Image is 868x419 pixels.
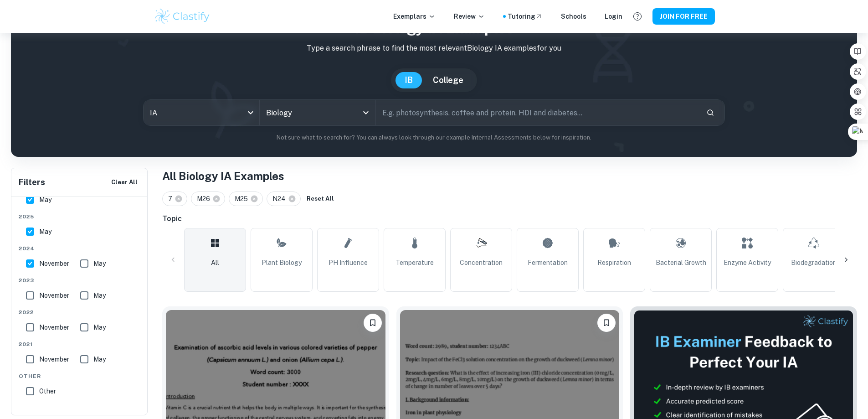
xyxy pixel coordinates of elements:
[267,191,301,206] div: N24
[235,194,252,204] span: M25
[39,354,69,364] span: November
[39,290,69,300] span: November
[19,340,141,348] span: 2021
[630,9,645,24] button: Help and Feedback
[19,308,141,316] span: 2022
[424,72,473,88] button: College
[211,258,219,268] span: All
[364,314,382,332] button: Please log in to bookmark exemplars
[393,11,436,21] p: Exemplars
[154,7,211,26] img: Clastify logo
[18,133,850,142] p: Not sure what to search for? You can always look through our example Internal Assessments below f...
[791,258,837,268] span: Biodegradation
[395,258,434,268] span: Temperature
[19,212,141,221] span: 2025
[656,258,706,268] span: Bacterial Growth
[652,8,715,25] button: JOIN FOR FREE
[329,258,368,268] span: pH Influence
[528,258,568,268] span: Fermentation
[93,259,106,269] span: May
[460,258,503,268] span: Concentration
[605,11,622,21] a: Login
[19,176,45,189] h6: Filters
[272,194,290,204] span: N24
[162,168,857,184] h1: All Biology IA Examples
[109,176,140,189] button: Clear All
[162,213,857,224] h6: Topic
[144,100,259,125] div: IA
[376,100,699,125] input: E.g. photosynthesis, coffee and protein, HDI and diabetes...
[191,191,225,206] div: M26
[395,72,422,88] button: IB
[360,106,372,119] button: Open
[19,244,141,253] span: 2024
[19,372,141,380] span: Other
[19,276,141,285] span: 2023
[168,194,176,204] span: 7
[561,11,586,21] a: Schools
[39,195,51,205] span: May
[93,322,106,332] span: May
[93,354,106,364] span: May
[162,191,187,206] div: 7
[39,259,69,269] span: November
[597,314,616,332] button: Please log in to bookmark exemplars
[93,290,106,300] span: May
[197,194,214,204] span: M26
[39,386,56,396] span: Other
[454,11,485,21] p: Review
[262,258,302,268] span: Plant Biology
[597,258,631,268] span: Respiration
[703,105,718,120] button: Search
[39,227,51,237] span: May
[304,192,336,206] button: Reset All
[18,43,850,54] p: Type a search phrase to find the most relevant Biology IA examples for you
[39,322,69,332] span: November
[724,258,771,268] span: Enzyme Activity
[229,191,263,206] div: M25
[508,11,543,21] a: Tutoring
